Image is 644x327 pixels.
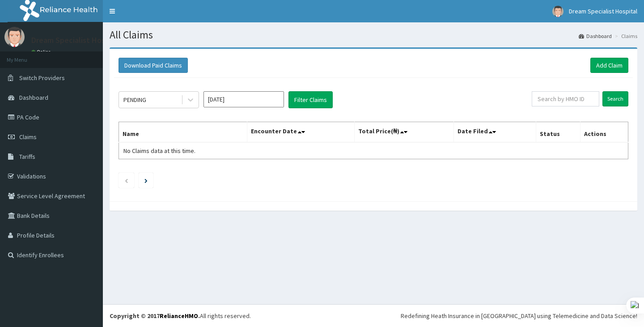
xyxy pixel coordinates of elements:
[580,122,628,143] th: Actions
[590,58,628,73] a: Add Claim
[536,122,580,143] th: Status
[4,27,25,47] img: User Image
[19,74,65,82] span: Switch Providers
[31,49,53,55] a: Online
[110,312,200,320] strong: Copyright © 2017 .
[119,122,247,143] th: Name
[123,95,146,104] div: PENDING
[288,91,333,108] button: Filter Claims
[124,176,128,184] a: Previous page
[569,7,637,15] span: Dream Specialist Hospital
[19,133,37,141] span: Claims
[401,311,637,320] div: Redefining Heath Insurance in [GEOGRAPHIC_DATA] using Telemedicine and Data Science!
[144,176,148,184] a: Next page
[110,29,637,41] h1: All Claims
[354,122,453,143] th: Total Price(₦)
[31,36,121,44] p: Dream Specialist Hospital
[602,91,628,106] input: Search
[552,6,563,17] img: User Image
[160,312,198,320] a: RelianceHMO
[453,122,536,143] th: Date Filed
[613,32,637,40] li: Claims
[579,32,612,40] a: Dashboard
[123,147,195,155] span: No Claims data at this time.
[19,153,35,161] span: Tariffs
[532,91,599,106] input: Search by HMO ID
[203,91,284,107] input: Select Month and Year
[247,122,354,143] th: Encounter Date
[103,304,644,327] footer: All rights reserved.
[119,58,188,73] button: Download Paid Claims
[19,93,48,102] span: Dashboard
